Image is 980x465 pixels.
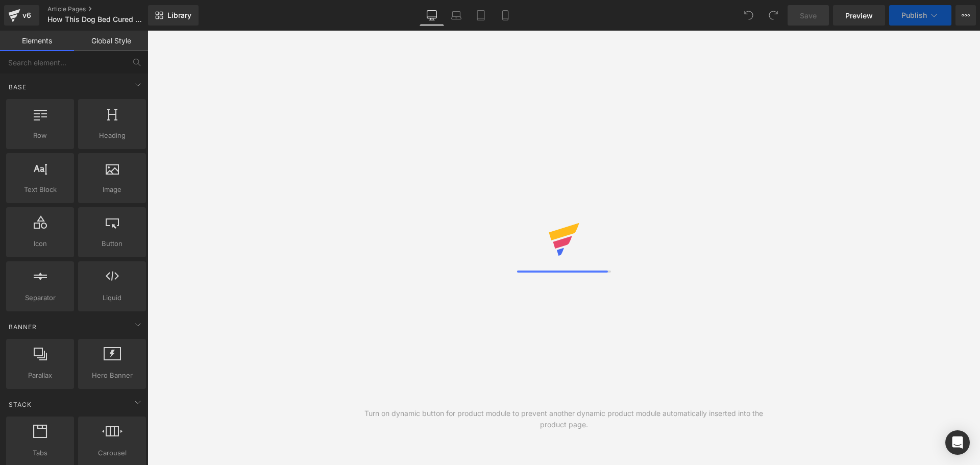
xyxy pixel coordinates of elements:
a: New Library [148,5,199,26]
span: Carousel [81,448,143,458]
button: Publish [889,5,951,26]
span: Image [81,184,143,195]
span: Row [9,130,71,141]
a: Laptop [444,5,469,26]
a: Desktop [420,5,444,26]
span: Parallax [9,370,71,381]
div: Open Intercom Messenger [945,430,970,455]
span: Stack [8,400,33,409]
button: Redo [763,5,783,26]
div: v6 [20,9,33,22]
span: Preview [845,10,873,21]
span: Publish [901,11,927,19]
span: Save [800,10,817,21]
a: v6 [4,5,39,26]
a: Tablet [469,5,493,26]
div: Turn on dynamic button for product module to prevent another dynamic product module automatically... [356,408,772,430]
a: Mobile [493,5,518,26]
span: Button [81,238,143,249]
span: How This Dog Bed Cured My Anxious Dog [47,15,145,23]
button: More [955,5,976,26]
span: Text Block [9,184,71,195]
button: Undo [739,5,759,26]
span: Tabs [9,448,71,458]
span: Banner [8,322,38,332]
span: Icon [9,238,71,249]
span: Liquid [81,292,143,303]
span: Library [167,11,191,20]
span: Heading [81,130,143,141]
a: Preview [833,5,885,26]
span: Hero Banner [81,370,143,381]
span: Separator [9,292,71,303]
span: Base [8,82,28,92]
a: Article Pages [47,5,165,13]
a: Global Style [74,31,148,51]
